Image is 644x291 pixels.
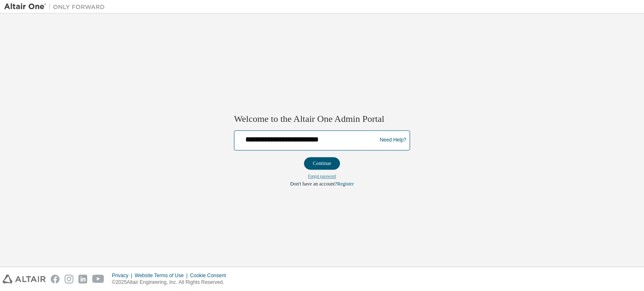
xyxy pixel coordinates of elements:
img: Altair One [4,3,109,11]
img: linkedin.svg [78,275,87,283]
h2: Welcome to the Altair One Admin Portal [234,113,410,125]
img: facebook.svg [51,275,60,283]
img: altair_logo.svg [3,275,46,283]
img: instagram.svg [65,275,73,283]
span: Don't have an account? [290,181,337,187]
div: Privacy [112,272,135,279]
button: Continue [304,157,340,170]
div: Website Terms of Use [135,272,190,279]
a: Register [337,181,354,187]
p: © 2025 Altair Engineering, Inc. All Rights Reserved. [112,279,231,286]
div: Cookie Consent [190,272,231,279]
a: Forgot password [308,174,336,178]
img: youtube.svg [92,275,104,283]
a: Need Help? [380,140,406,141]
